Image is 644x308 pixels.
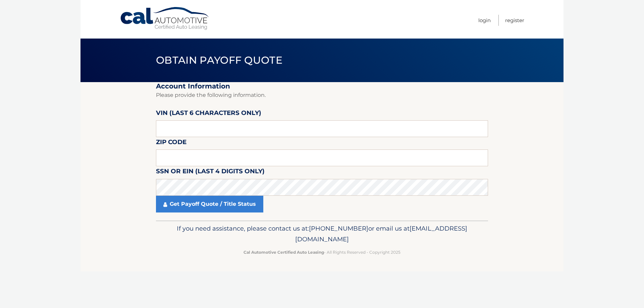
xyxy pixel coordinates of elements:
a: Get Payoff Quote / Title Status [156,196,263,212]
label: Zip Code [156,137,186,149]
label: SSN or EIN (last 4 digits only) [156,166,265,179]
a: Login [478,15,491,26]
h2: Account Information [156,82,488,90]
a: Register [505,15,524,26]
span: [PHONE_NUMBER] [309,225,368,232]
p: - All Rights Reserved - Copyright 2025 [160,249,484,256]
label: VIN (last 6 characters only) [156,108,261,120]
span: Obtain Payoff Quote [156,54,282,66]
strong: Cal Automotive Certified Auto Leasing [244,250,324,255]
p: If you need assistance, please contact us at: or email us at [160,223,484,245]
p: Please provide the following information. [156,90,488,100]
a: Cal Automotive [120,7,210,30]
